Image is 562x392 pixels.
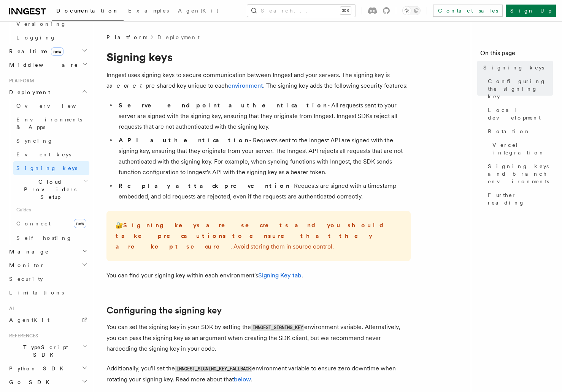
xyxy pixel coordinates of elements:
[488,128,530,135] span: Rotation
[56,8,119,14] span: Documentation
[13,175,89,204] button: Cloud Providers Setup
[480,61,553,74] a: Signing keys
[13,17,89,31] a: Versioning
[124,2,173,20] a: Examples
[16,138,53,144] span: Syncing
[16,35,56,41] span: Logging
[488,77,553,100] span: Configuring the signing key
[16,235,72,241] span: Self hosting
[6,333,38,339] span: References
[6,85,89,99] button: Deployment
[106,70,411,91] p: Inngest uses signing keys to secure communication between Inngest and your servers. The signing k...
[173,2,223,20] a: AgentKit
[340,7,351,14] kbd: ⌘K
[157,33,200,41] a: Deployment
[116,222,390,250] strong: Signing keys are secrets and you should take precautions to ensure that they are kept secure
[116,135,411,178] li: - Requests sent to the Inngest API are signed with the signing key, ensuring that they originate ...
[488,162,553,185] span: Signing keys and branch environments
[9,290,64,296] span: Limitations
[13,161,89,175] a: Signing keys
[9,317,49,323] span: AgentKit
[6,362,89,375] button: Python SDK
[106,305,222,316] a: Configuring the signing key
[119,182,290,189] strong: Replay attack prevention
[483,64,544,71] span: Signing keys
[178,8,218,14] span: AgentKit
[6,258,89,272] button: Monitor
[485,188,553,209] a: Further reading
[106,322,411,354] p: You can set the signing key in your SDK by setting the environment variable. Alternatively, you c...
[13,216,89,231] a: Connectnew
[6,261,45,269] span: Monitor
[6,343,82,359] span: TypeScript SDK
[402,6,421,15] button: Toggle dark mode
[6,245,89,258] button: Manage
[485,124,553,138] a: Rotation
[13,231,89,245] a: Self hosting
[488,191,553,206] span: Further reading
[9,276,43,282] span: Security
[6,375,89,389] button: Go SDK
[492,141,553,156] span: Vercel integration
[116,220,402,252] p: 🔐 . Avoid storing them in source control.
[6,99,89,245] div: Deployment
[13,134,89,148] a: Syncing
[13,113,89,134] a: Environments & Apps
[506,5,556,17] a: Sign Up
[6,88,50,96] span: Deployment
[16,165,77,171] span: Signing keys
[6,78,34,84] span: Platform
[433,5,503,17] a: Contact sales
[234,376,251,383] a: below
[489,138,553,159] a: Vercel integration
[52,2,124,21] a: Documentation
[488,106,553,121] span: Local development
[16,151,71,157] span: Event keys
[16,103,95,109] span: Overview
[485,159,553,188] a: Signing keys and branch environments
[128,8,169,14] span: Examples
[228,82,263,89] a: environment
[6,47,64,55] span: Realtime
[16,116,82,130] span: Environments & Apps
[258,272,302,279] a: Signing Key tab
[116,181,411,202] li: - Requests are signed with a timestamp embedded, and old requests are rejected, even if the reque...
[247,5,356,17] button: Search...⌘K
[251,324,304,331] code: INNGEST_SIGNING_KEY
[106,270,411,281] p: You can find your signing key within each environment's .
[6,44,89,58] button: Realtimenew
[116,100,411,132] li: - All requests sent to your server are signed with the signing key, ensuring that they originate ...
[485,103,553,124] a: Local development
[6,248,49,255] span: Manage
[110,82,146,89] em: secret
[6,272,89,286] a: Security
[106,363,411,385] p: Additionally, you'll set the environment variable to ensure zero downtime when rotating your sign...
[6,58,89,72] button: Middleware
[119,102,327,109] strong: Serve endpoint authentication
[51,47,64,56] span: new
[106,50,411,64] h1: Signing keys
[6,61,78,69] span: Middleware
[175,366,252,372] code: INNGEST_SIGNING_KEY_FALLBACK
[119,137,249,144] strong: API authentication
[13,204,89,216] span: Guides
[13,148,89,161] a: Event keys
[6,365,68,372] span: Python SDK
[16,220,51,227] span: Connect
[6,340,89,362] button: TypeScript SDK
[6,313,89,327] a: AgentKit
[6,378,54,386] span: Go SDK
[13,31,89,44] a: Logging
[74,219,86,228] span: new
[6,286,89,299] a: Limitations
[6,305,14,312] span: AI
[13,178,84,201] span: Cloud Providers Setup
[13,99,89,113] a: Overview
[16,21,67,27] span: Versioning
[485,74,553,103] a: Configuring the signing key
[106,33,147,41] span: Platform
[480,49,553,61] h4: On this page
